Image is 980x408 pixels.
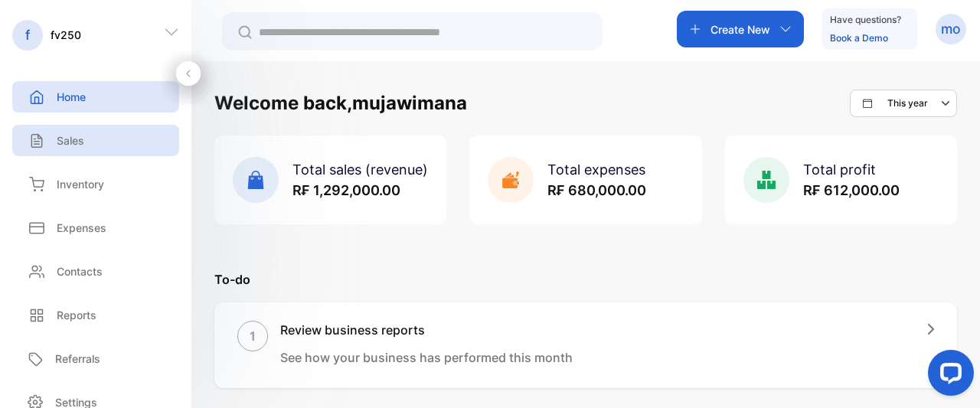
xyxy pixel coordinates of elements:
p: Expenses [57,220,106,236]
p: 1 [250,327,256,345]
a: Book a Demo [830,32,888,44]
span: R₣ 1,292,000.00 [292,182,400,198]
p: See how your business has performed this month [280,348,573,367]
span: Total expenses [547,162,645,178]
p: Reports [57,307,96,323]
button: Create New [677,11,804,47]
span: R₣ 612,000.00 [803,182,900,198]
p: mo [941,19,961,39]
p: This year [887,96,928,110]
h1: Welcome back, mujawimana [214,90,467,117]
button: This year [850,90,957,117]
span: Total sales (revenue) [292,162,428,178]
iframe: LiveChat chat widget [916,344,980,408]
p: Referrals [55,351,100,367]
p: f [25,25,30,45]
p: To-do [214,270,957,289]
p: Create New [710,21,770,38]
p: Have questions? [830,12,901,28]
h1: Review business reports [280,321,573,339]
span: R₣ 680,000.00 [547,182,646,198]
span: Total profit [803,162,876,178]
p: Inventory [57,176,104,192]
p: fv250 [51,27,81,43]
button: mo [936,11,966,47]
p: Sales [57,132,84,149]
p: Contacts [57,263,103,279]
p: Home [57,89,86,105]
